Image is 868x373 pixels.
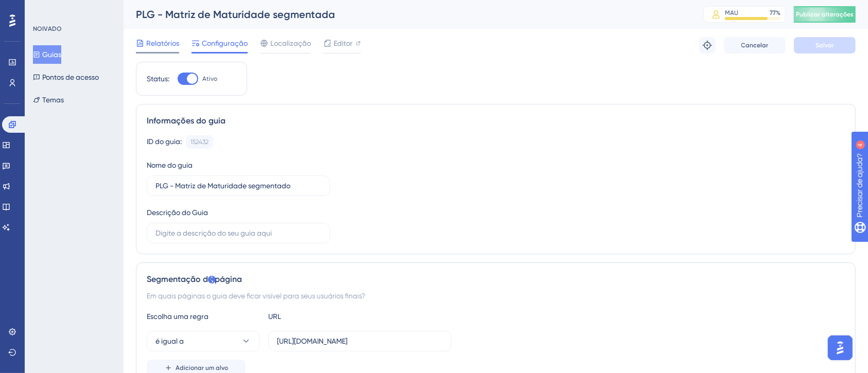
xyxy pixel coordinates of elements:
font: é igual a [155,337,184,345]
button: Cancelar [724,37,786,54]
button: Pontos de acesso [33,68,99,86]
font: ID do guia: [147,137,182,146]
font: Temas [42,96,64,104]
font: Informações do guia [147,116,225,126]
font: Editor [334,39,353,47]
font: Cancelar [741,42,769,49]
font: Segmentação de página [147,274,242,284]
button: Salvar [794,37,856,54]
font: MAU [725,9,738,16]
font: Nome do guia [147,161,193,169]
button: Temas [33,91,64,109]
font: 152432 [190,138,209,146]
font: Escolha uma regra [147,312,209,321]
font: URL [268,312,281,321]
font: Salvar [815,42,834,49]
input: Digite o nome do seu guia aqui [155,180,321,191]
input: seusite.com/caminho [277,335,443,347]
font: Configuração [202,39,248,47]
font: Descrição do Guia [147,208,208,217]
font: Publicar alterações [796,11,854,18]
font: Pontos de acesso [42,73,99,81]
font: Relatórios [146,39,179,47]
font: Precisar de ajuda? [24,5,89,12]
font: 77 [770,9,776,16]
iframe: Iniciador do Assistente de IA do UserGuiding [825,332,856,363]
font: Em quais páginas o guia deve ficar visível para seus usuários finais? [147,292,365,300]
button: Guias [33,45,61,64]
button: é igual a [147,331,260,351]
font: Ativo [202,75,217,82]
font: PLG - Matriz de Maturidade segmentada [136,8,335,21]
font: Adicionar um alvo [176,364,228,371]
input: Digite a descrição do seu guia aqui [155,227,321,239]
font: Status: [147,75,169,83]
font: % [776,9,780,16]
div: 4 [96,5,99,13]
button: Publicar alterações [794,6,856,23]
font: Localização [270,39,311,47]
font: NOIVADO [33,25,62,32]
font: Guias [42,50,61,59]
